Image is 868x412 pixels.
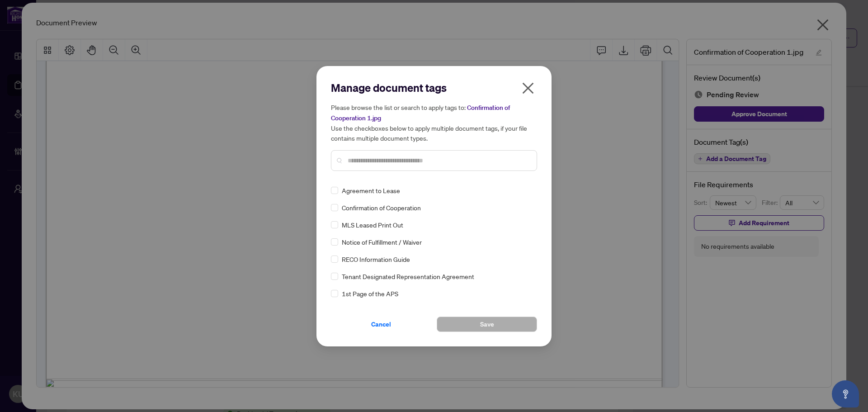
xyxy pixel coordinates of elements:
span: Confirmation of Cooperation 1.jpg [331,104,510,122]
h2: Manage document tags [331,81,537,95]
span: RECO Information Guide [342,254,410,264]
span: Agreement to Lease [342,185,400,195]
button: Cancel [331,317,431,332]
span: Tenant Designated Representation Agreement [342,271,474,281]
span: Confirmation of Cooperation [342,203,421,213]
span: 1st Page of the APS [342,289,398,298]
span: Cancel [371,317,391,331]
button: Save [437,317,537,332]
button: Open asap [832,380,859,407]
span: Notice of Fulfillment / Waiver [342,237,422,247]
span: close [521,81,535,95]
span: MLS Leased Print Out [342,220,403,230]
h5: Please browse the list or search to apply tags to: Use the checkboxes below to apply multiple doc... [331,102,537,143]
